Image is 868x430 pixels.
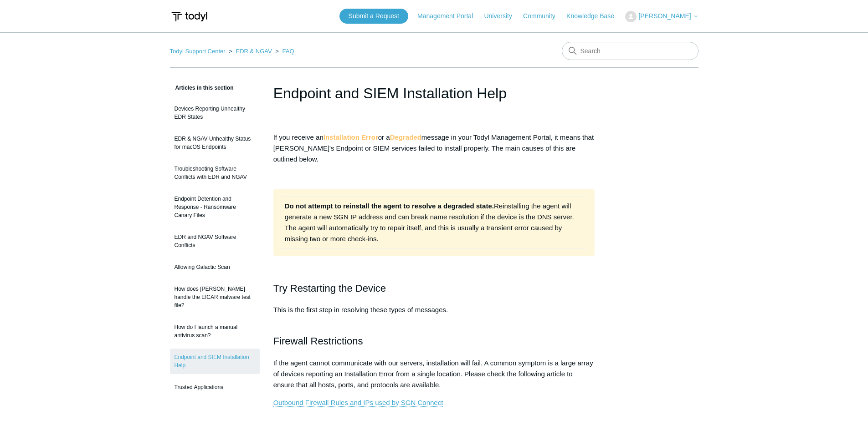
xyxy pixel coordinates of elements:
button: [PERSON_NAME] [625,11,698,22]
strong: Do not attempt to reinstall the agent to resolve a degraded state. [285,202,494,210]
a: Management Portal [417,11,482,21]
a: Endpoint Detention and Response - Ransomware Canary Files [170,190,260,224]
p: If you receive an or a message in your Todyl Management Portal, it means that [PERSON_NAME]'s End... [273,132,595,165]
a: University [484,11,521,21]
p: This is the first step in resolving these types of messages. [273,304,595,326]
h2: Firewall Restrictions [273,333,595,349]
a: Devices Reporting Unhealthy EDR States [170,100,260,126]
a: How does [PERSON_NAME] handle the EICAR malware test file? [170,280,260,314]
span: [PERSON_NAME] [638,12,691,20]
a: Todyl Support Center [170,48,226,55]
td: Reinstalling the agent will generate a new SGN IP address and can break name resolution if the de... [281,197,587,248]
a: FAQ [282,48,294,55]
a: EDR and NGAV Software Conflicts [170,228,260,254]
h2: Try Restarting the Device [273,280,595,296]
strong: Degraded [390,133,421,141]
span: Articles in this section [170,85,234,91]
a: Community [523,11,565,21]
a: Knowledge Base [566,11,623,21]
a: EDR & NGAV Unhealthy Status for macOS Endpoints [170,130,260,156]
a: Allowing Galactic Scan [170,258,260,276]
li: FAQ [273,48,294,55]
a: Troubleshooting Software Conflicts with EDR and NGAV [170,160,260,186]
p: If the agent cannot communicate with our servers, installation will fail. A common symptom is a l... [273,358,595,390]
li: Todyl Support Center [170,48,227,55]
a: Trusted Applications [170,379,260,396]
input: Search [562,42,699,60]
img: Todyl Support Center Help Center home page [170,8,209,25]
h1: Endpoint and SIEM Installation Help [273,82,595,104]
a: Endpoint and SIEM Installation Help [170,349,260,374]
a: EDR & NGAV [236,48,272,55]
a: Outbound Firewall Rules and IPs used by SGN Connect [273,399,443,407]
a: Submit a Request [339,9,408,24]
strong: Installation Error [324,133,378,141]
a: How do I launch a manual antivirus scan? [170,319,260,344]
li: EDR & NGAV [227,48,273,55]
